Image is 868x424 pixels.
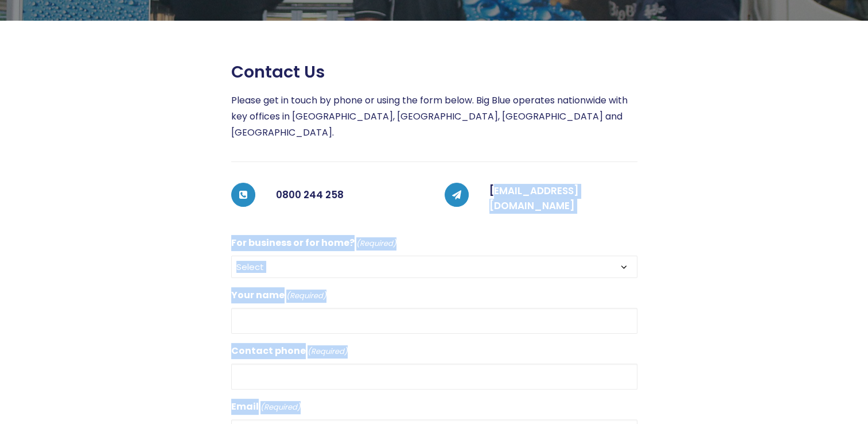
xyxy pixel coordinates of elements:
[231,235,396,251] label: For business or for home?
[306,345,348,359] span: (Required)
[355,237,396,250] span: (Required)
[231,62,325,82] span: Contact us
[792,348,852,408] iframe: Chatbot
[231,343,348,359] label: Contact phone
[489,184,579,213] a: [EMAIL_ADDRESS][DOMAIN_NAME]
[259,401,301,414] span: (Required)
[276,184,424,207] h5: 0800 244 258
[231,287,326,303] label: Your name
[231,92,637,141] p: Please get in touch by phone or using the form below. Big Blue operates nationwide with key offic...
[231,399,301,415] label: Email
[285,290,326,303] span: (Required)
